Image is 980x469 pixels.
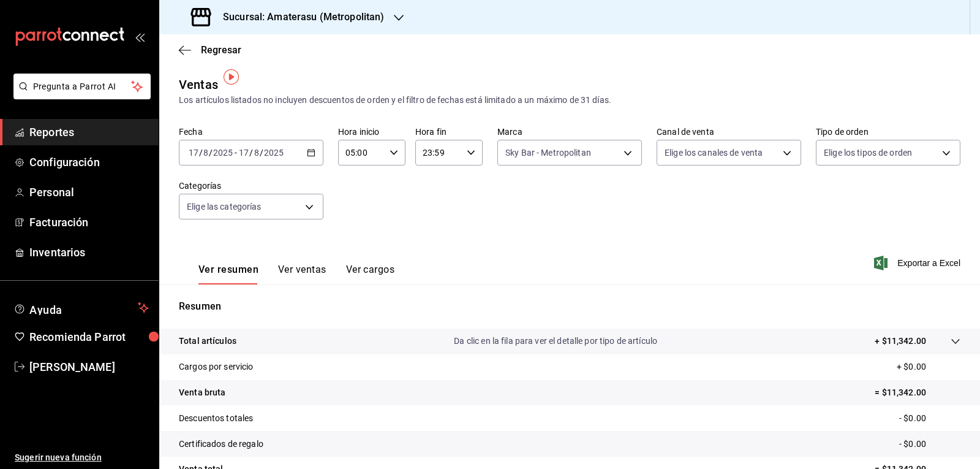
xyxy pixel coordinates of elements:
[213,148,233,158] input: ----
[29,359,149,375] span: [PERSON_NAME]
[29,184,149,200] span: Personal
[235,148,237,158] span: -
[29,300,133,315] span: Ayuda
[249,148,253,158] span: /
[505,147,591,159] span: Sky Bar - Metropolitan
[213,10,384,25] h3: Sucursal: Amaterasu (Metropolitan)
[346,264,395,284] button: Ver cargos
[179,75,218,94] div: Ventas
[179,44,241,56] button: Regresar
[188,148,199,158] input: --
[897,360,960,373] p: + $0.00
[29,124,149,140] span: Reportes
[179,335,236,348] p: Total artículos
[201,44,241,56] span: Regresar
[29,154,149,170] span: Configuración
[29,329,149,345] span: Recomienda Parrot
[338,128,405,136] label: Hora inicio
[278,264,326,284] button: Ver ventas
[33,80,132,93] span: Pregunta a Parrot AI
[238,148,249,158] input: --
[198,264,394,284] div: navigation tabs
[179,128,323,136] label: Fecha
[29,244,149,261] span: Inventarios
[179,412,253,425] p: Descuentos totales
[179,386,225,399] p: Venta bruta
[876,256,960,270] button: Exportar a Excel
[497,128,642,136] label: Marca
[657,128,801,136] label: Canal de venta
[816,128,960,136] label: Tipo de orden
[875,335,926,348] p: + $11,342.00
[179,181,323,190] label: Categorías
[260,148,263,158] span: /
[135,32,145,42] button: open_drawer_menu
[899,438,960,451] p: - $0.00
[824,147,912,159] span: Elige los tipos de orden
[179,299,960,314] p: Resumen
[9,89,151,102] a: Pregunta a Parrot AI
[875,386,960,399] p: = $11,342.00
[209,148,213,158] span: /
[224,69,239,85] img: Tooltip marker
[29,214,149,231] span: Facturación
[187,200,262,213] span: Elige las categorías
[254,148,260,158] input: --
[263,148,284,158] input: ----
[15,451,149,464] span: Sugerir nueva función
[198,264,258,284] button: Ver resumen
[13,74,151,99] button: Pregunta a Parrot AI
[415,128,483,136] label: Hora fin
[179,94,960,107] div: Los artículos listados no incluyen descuentos de orden y el filtro de fechas está limitado a un m...
[899,412,960,425] p: - $0.00
[179,438,263,451] p: Certificados de regalo
[199,148,203,158] span: /
[665,147,763,159] span: Elige los canales de venta
[454,335,657,348] p: Da clic en la fila para ver el detalle por tipo de artículo
[203,148,209,158] input: --
[179,360,254,373] p: Cargos por servicio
